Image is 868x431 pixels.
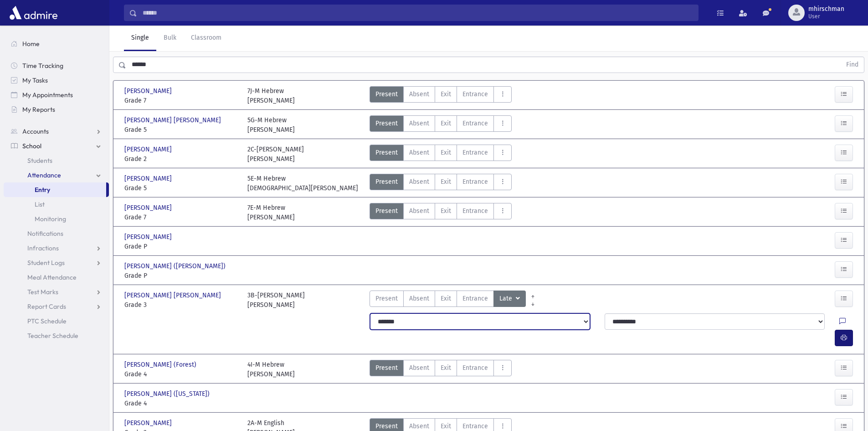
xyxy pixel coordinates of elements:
[375,148,398,157] span: Present
[22,40,40,48] span: Home
[124,154,238,164] span: Grade 2
[4,270,109,285] a: Meal Attendance
[124,389,211,399] span: [PERSON_NAME] ([US_STATE])
[124,271,238,280] span: Grade P
[493,291,526,307] button: Late
[409,89,429,99] span: Absent
[409,119,429,128] span: Absent
[35,200,45,208] span: List
[375,294,398,303] span: Present
[124,300,238,310] span: Grade 3
[375,89,398,99] span: Present
[22,142,41,150] span: School
[462,148,488,157] span: Entrance
[124,26,156,51] a: Single
[4,314,109,328] a: PTC Schedule
[370,203,512,222] div: AttTypes
[124,183,238,193] span: Grade 5
[4,285,109,299] a: Test Marks
[4,182,106,197] a: Entry
[441,363,451,373] span: Exit
[247,174,358,193] div: 5E-M Hebrew [DEMOGRAPHIC_DATA][PERSON_NAME]
[409,177,429,187] span: Absent
[441,119,451,128] span: Exit
[441,89,451,99] span: Exit
[27,156,52,165] span: Students
[124,261,227,271] span: [PERSON_NAME] ([PERSON_NAME])
[7,4,60,22] img: AdmirePro
[370,174,512,193] div: AttTypes
[124,86,174,96] span: [PERSON_NAME]
[462,363,488,373] span: Entrance
[4,255,109,270] a: Student Logs
[124,399,238,408] span: Grade 4
[124,242,238,251] span: Grade P
[27,332,78,340] span: Teacher Schedule
[409,421,429,431] span: Absent
[27,302,66,311] span: Report Cards
[441,206,451,216] span: Exit
[22,62,63,70] span: Time Tracking
[27,273,77,281] span: Meal Attendance
[409,148,429,157] span: Absent
[4,102,109,117] a: My Reports
[370,360,512,379] div: AttTypes
[247,360,295,379] div: 4I-M Hebrew [PERSON_NAME]
[124,125,238,135] span: Grade 5
[375,177,398,187] span: Present
[841,57,864,73] button: Find
[247,203,295,222] div: 7E-M Hebrew [PERSON_NAME]
[156,26,184,51] a: Bulk
[35,186,50,194] span: Entry
[27,229,63,238] span: Notifications
[462,206,488,216] span: Entrance
[124,115,223,125] span: [PERSON_NAME] [PERSON_NAME]
[22,91,73,99] span: My Appointments
[441,177,451,187] span: Exit
[247,86,295,105] div: 7J-M Hebrew [PERSON_NAME]
[124,418,174,428] span: [PERSON_NAME]
[27,317,67,325] span: PTC Schedule
[409,363,429,373] span: Absent
[35,215,66,223] span: Monitoring
[124,291,223,300] span: [PERSON_NAME] [PERSON_NAME]
[4,58,109,73] a: Time Tracking
[370,145,512,164] div: AttTypes
[441,148,451,157] span: Exit
[441,421,451,431] span: Exit
[22,76,48,84] span: My Tasks
[4,36,109,51] a: Home
[4,153,109,168] a: Students
[462,119,488,128] span: Entrance
[462,294,488,303] span: Entrance
[4,212,109,226] a: Monitoring
[124,96,238,105] span: Grade 7
[124,203,174,213] span: [PERSON_NAME]
[370,86,512,105] div: AttTypes
[375,206,398,216] span: Present
[124,145,174,154] span: [PERSON_NAME]
[370,291,526,310] div: AttTypes
[462,177,488,187] span: Entrance
[22,127,49,135] span: Accounts
[499,294,514,304] span: Late
[462,89,488,99] span: Entrance
[441,294,451,303] span: Exit
[808,5,844,13] span: mhirschman
[184,26,229,51] a: Classroom
[4,241,109,255] a: Infractions
[27,171,61,179] span: Attendance
[4,226,109,241] a: Notifications
[409,294,429,303] span: Absent
[27,244,59,252] span: Infractions
[4,197,109,212] a: List
[4,299,109,314] a: Report Cards
[4,328,109,343] a: Teacher Schedule
[247,115,295,135] div: 5G-M Hebrew [PERSON_NAME]
[370,115,512,135] div: AttTypes
[4,139,109,153] a: School
[124,232,174,242] span: [PERSON_NAME]
[247,291,305,310] div: 3B-[PERSON_NAME] [PERSON_NAME]
[124,174,174,183] span: [PERSON_NAME]
[27,288,58,296] span: Test Marks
